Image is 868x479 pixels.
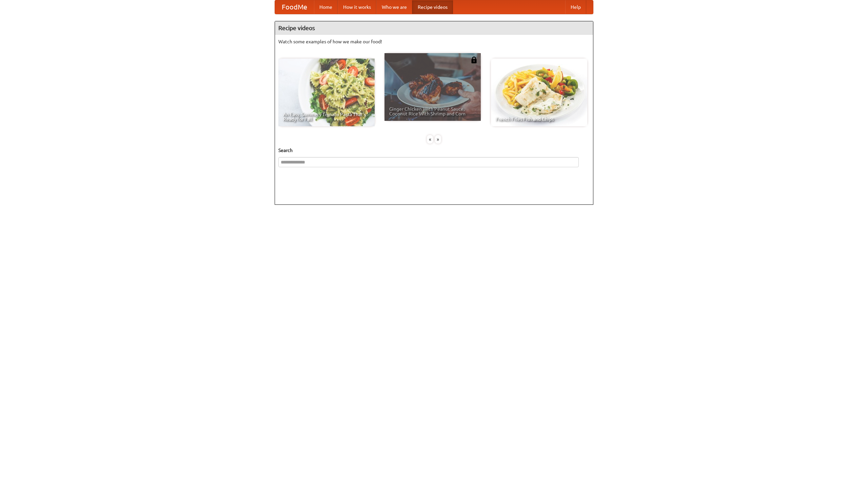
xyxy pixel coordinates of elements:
[314,0,338,14] a: Home
[275,21,593,35] h4: Recipe videos
[278,38,590,45] p: Watch some examples of how we make our food!
[275,0,314,14] a: FoodMe
[471,57,477,63] img: 483408.png
[278,147,590,154] h5: Search
[435,135,441,144] div: »
[283,112,370,122] span: An Easy, Summery Tomato Pasta That's Ready for Fall
[491,59,587,126] a: French Fries Fish and Chips
[496,117,583,122] span: French Fries Fish and Chips
[565,0,586,14] a: Help
[376,0,412,14] a: Who we are
[338,0,376,14] a: How it works
[427,135,433,144] div: «
[278,59,375,126] a: An Easy, Summery Tomato Pasta That's Ready for Fall
[412,0,453,14] a: Recipe videos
